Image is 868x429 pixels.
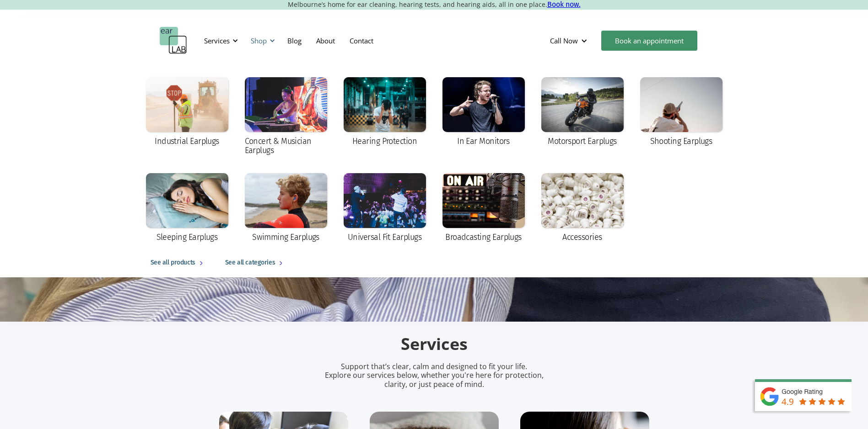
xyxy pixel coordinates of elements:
[141,169,233,248] a: Sleeping Earplugs
[313,362,555,389] p: Support that’s clear, calm and designed to fit your life. Explore our services below, whether you...
[348,233,421,242] div: Universal Fit Earplugs
[550,36,578,45] div: Call Now
[225,257,275,268] div: See all categories
[252,233,319,242] div: Swimming Earplugs
[636,73,727,152] a: Shooting Earplugs
[251,36,267,45] div: Shop
[438,73,529,152] a: In Ear Monitors
[160,27,187,54] a: home
[280,27,309,54] a: Blog
[445,233,522,242] div: Broadcasting Earplugs
[204,36,230,45] div: Services
[245,137,327,155] div: Concert & Musician Earplugs
[537,73,628,152] a: Motorsport Earplugs
[219,334,649,355] h2: Services
[339,169,431,248] a: Universal Fit Earplugs
[352,137,417,146] div: Hearing Protection
[240,73,332,161] a: Concert & Musician Earplugs
[562,233,602,242] div: Accessories
[245,27,278,54] div: Shop
[141,73,233,152] a: Industrial Earplugs
[537,169,628,248] a: Accessories
[151,257,195,268] div: See all products
[548,137,617,146] div: Motorsport Earplugs
[457,137,510,146] div: In Ear Monitors
[601,31,697,51] a: Book an appointment
[339,73,431,152] a: Hearing Protection
[438,169,529,248] a: Broadcasting Earplugs
[650,137,712,146] div: Shooting Earplugs
[342,27,381,54] a: Contact
[156,233,218,242] div: Sleeping Earplugs
[543,27,597,54] div: Call Now
[155,137,219,146] div: Industrial Earplugs
[309,27,342,54] a: About
[240,169,332,248] a: Swimming Earplugs
[199,27,241,54] div: Services
[141,248,216,277] a: See all products
[216,248,296,277] a: See all categories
